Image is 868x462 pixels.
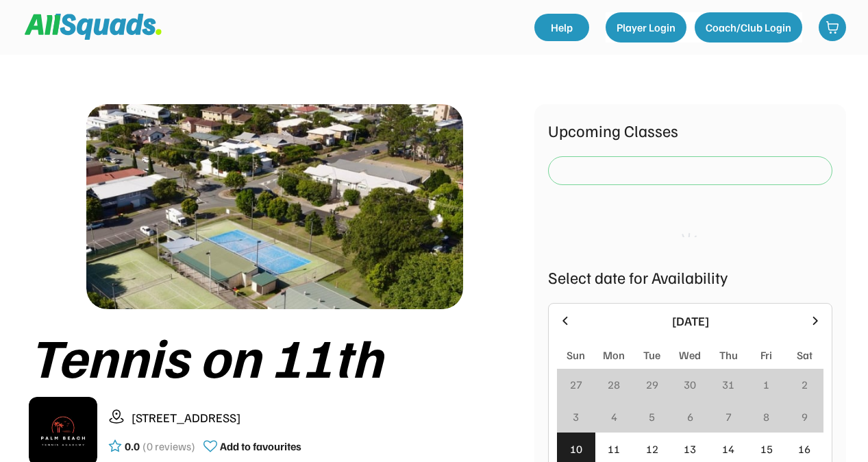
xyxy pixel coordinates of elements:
[722,376,734,393] div: 31
[570,376,582,393] div: 27
[826,21,839,34] img: shopping-cart-01%20%281%29.svg
[534,14,589,41] a: Help
[646,441,658,457] div: 12
[573,409,579,425] div: 3
[649,409,655,425] div: 5
[611,409,617,425] div: 4
[142,438,195,454] div: (0 reviews)
[760,347,772,363] div: Fri
[687,409,693,425] div: 6
[548,265,832,289] div: Select date for Availability
[29,326,521,386] div: Tennis on 11th
[125,438,140,454] div: 0.0
[763,409,769,425] div: 8
[802,376,808,393] div: 2
[606,12,686,42] button: Player Login
[722,441,734,457] div: 14
[646,376,658,393] div: 29
[86,104,463,309] img: 1000017423.png
[802,409,808,425] div: 9
[763,376,769,393] div: 1
[132,409,521,427] div: [STREET_ADDRESS]
[643,347,660,363] div: Tue
[570,441,582,457] div: 10
[608,441,620,457] div: 11
[580,312,800,330] div: [DATE]
[684,441,696,457] div: 13
[797,347,813,363] div: Sat
[679,347,701,363] div: Wed
[726,409,732,425] div: 7
[220,438,301,454] div: Add to favourites
[548,118,832,143] div: Upcoming Classes
[695,12,802,42] button: Coach/Club Login
[603,347,625,363] div: Mon
[760,441,773,457] div: 15
[608,376,620,393] div: 28
[719,347,738,363] div: Thu
[684,376,696,393] div: 30
[798,441,810,457] div: 16
[25,14,162,40] img: Squad%20Logo.svg
[567,347,585,363] div: Sun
